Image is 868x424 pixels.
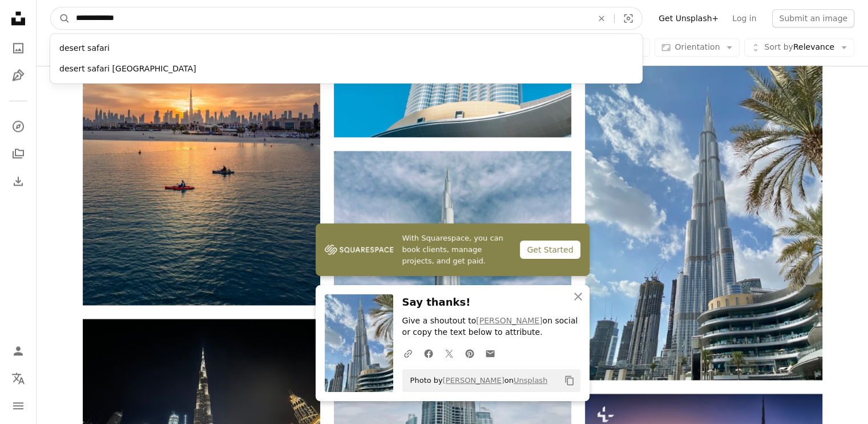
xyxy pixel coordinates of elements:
[7,339,30,362] a: Log in / Sign up
[652,9,725,27] a: Get Unsplash+
[325,241,393,258] img: file-1747939142011-51e5cc87e3c9
[50,7,643,30] form: Find visuals sitewide
[439,342,459,365] a: Share on Twitter
[560,371,579,390] button: Copy to clipboard
[589,7,614,29] button: Clear
[402,294,580,311] h3: Say thanks!
[585,216,822,226] a: white high rise building under blue sky during daytime
[772,9,854,27] button: Submit an image
[443,376,504,385] a: [PERSON_NAME]
[402,315,580,338] p: Give a shoutout to on social or copy the text below to attribute.
[7,367,30,390] button: Language
[83,120,320,130] a: A dramatic scenery of a colorful sunset in the cloudy sky over the Dubai cityscape
[7,394,30,417] button: Menu
[514,376,547,385] a: Unsplash
[520,241,580,259] div: Get Started
[476,316,542,325] a: [PERSON_NAME]
[83,403,320,413] a: a very tall building towering over a city at night
[480,342,500,365] a: Share over email
[402,233,511,267] span: With Squarespace, you can book clients, manage projects, and get paid.
[7,37,30,59] a: Photos
[50,38,643,59] div: desert safari
[7,7,30,32] a: Home — Unsplash
[655,39,740,57] button: Orientation
[585,63,822,380] img: white high rise building under blue sky during daytime
[405,371,548,390] span: Photo by on
[744,39,854,57] button: Sort byRelevance
[7,115,30,138] a: Explore
[675,43,720,52] span: Orientation
[50,59,643,79] div: desert safari [GEOGRAPHIC_DATA]
[316,223,590,276] a: With Squarespace, you can book clients, manage projects, and get paid.Get Started
[51,7,70,29] button: Search Unsplash
[725,9,763,27] a: Log in
[7,64,30,87] a: Illustrations
[459,342,480,365] a: Share on Pinterest
[418,342,439,365] a: Share on Facebook
[615,7,642,29] button: Visual search
[764,42,834,54] span: Relevance
[7,170,30,193] a: Download History
[7,142,30,165] a: Collections
[764,43,793,52] span: Sort by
